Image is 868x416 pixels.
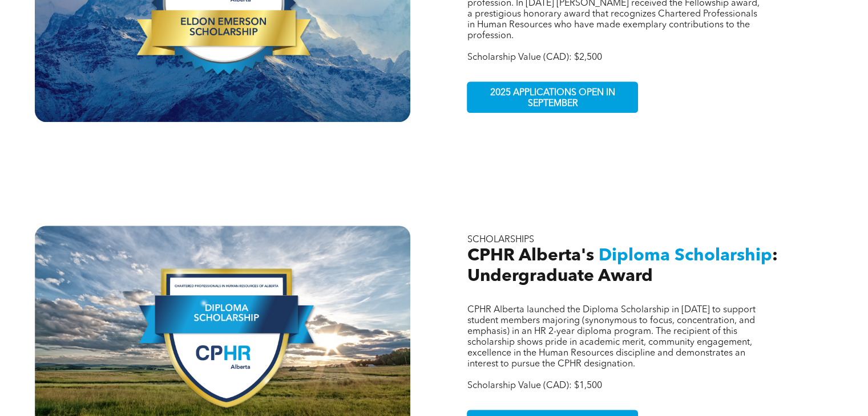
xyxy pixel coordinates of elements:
[467,381,601,390] span: Scholarship Value (CAD): $1,500
[467,305,755,369] span: CPHR Alberta launched the Diploma Scholarship in [DATE] to support student members majoring (syno...
[467,247,594,264] span: CPHR Alberta's
[467,81,638,113] a: 2025 APPLICATIONS OPEN IN SEPTEMBER
[598,247,772,264] span: Diploma Scholarship
[467,53,601,62] span: Scholarship Value (CAD): $2,500
[467,235,534,244] span: SCHOLARSHIPS
[469,82,636,115] span: 2025 APPLICATIONS OPEN IN SEPTEMBER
